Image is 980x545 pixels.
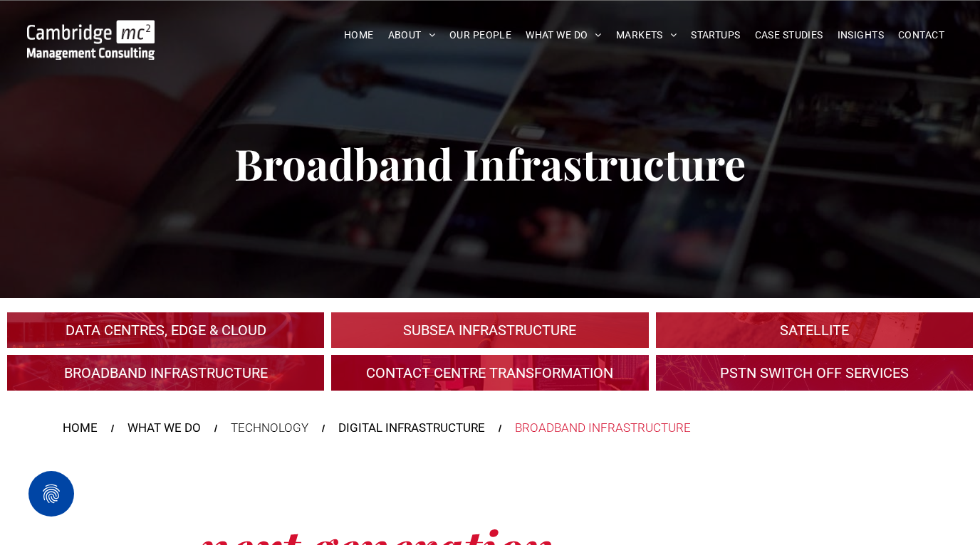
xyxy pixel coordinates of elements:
a: OUR PEOPLE [442,24,518,46]
a: An industrial plant, digital infrastructure [7,312,324,348]
a: WHAT WE DO [518,24,609,46]
div: BROADBAND INFRASTRUCTURE [515,419,691,438]
a: STARTUPS [684,24,747,46]
a: CASE STUDIES [748,24,830,46]
img: Go to Homepage [27,20,155,60]
a: HOME [63,419,98,438]
div: TECHNOLOGY [231,419,308,438]
nav: Breadcrumbs [63,419,917,438]
a: HOME [337,24,381,46]
a: A crowd in silhouette at sunset, on a rise or lookout point, digital transformation [7,355,324,391]
a: digital transformation [331,312,648,348]
a: Your Business Transformed | Cambridge Management Consulting [27,22,155,37]
span: Broadband Infrastructure [234,134,746,191]
a: DIGITAL INFRASTRUCTURE [338,419,485,438]
a: CONTACT [891,24,952,46]
a: MARKETS [609,24,684,46]
a: ABOUT [381,24,443,46]
a: digital infrastructure [331,355,648,391]
a: A large mall with arched glass roof, digital infrastructure [656,312,973,348]
a: WHAT WE DO [127,419,201,438]
a: digital transformation [656,355,973,391]
a: INSIGHTS [830,24,891,46]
